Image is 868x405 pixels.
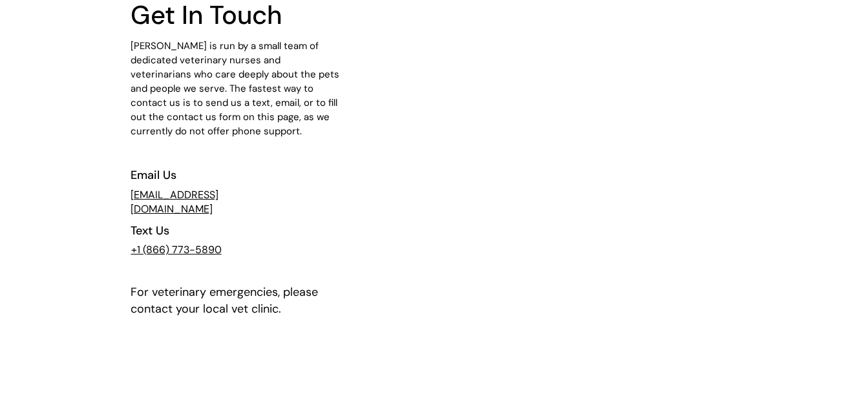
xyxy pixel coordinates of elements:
a: +1 (866) 773- [131,243,195,256]
a: [EMAIL_ADDRESS][DOMAIN_NAME] [131,188,218,216]
u: 5890 [195,243,222,256]
span: For veterinary emergencies, please contact your local vet clinic. [131,284,318,317]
